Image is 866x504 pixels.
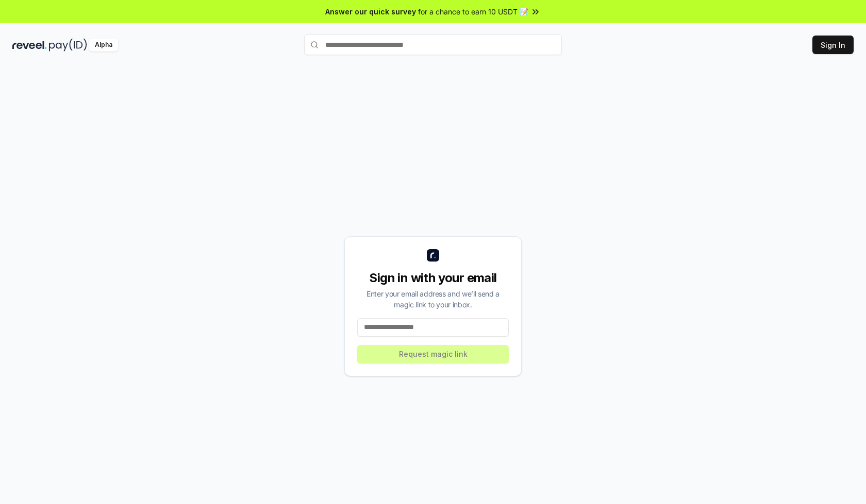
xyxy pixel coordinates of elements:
[89,39,118,51] div: Alpha
[325,6,416,17] span: Answer our quick survey
[812,36,854,54] button: Sign In
[418,6,528,17] span: for a chance to earn 10 USDT 📝
[12,39,47,51] img: reveel_dark
[427,249,439,262] img: logo_small
[357,270,509,286] div: Sign in with your email
[49,39,87,51] img: pay_id
[357,288,509,310] div: Enter your email address and we’ll send a magic link to your inbox.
